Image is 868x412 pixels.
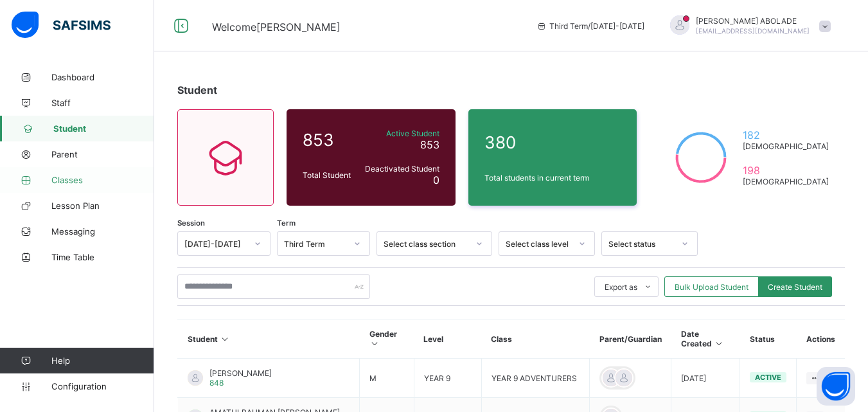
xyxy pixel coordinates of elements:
span: Classes [51,175,154,185]
td: [DATE] [671,359,740,398]
th: Gender [360,319,414,359]
span: Welcome [PERSON_NAME] [212,21,341,33]
span: 182 [743,129,829,141]
span: 380 [484,132,621,152]
div: Select class level [506,239,571,249]
div: Select class section [384,239,468,249]
span: [DEMOGRAPHIC_DATA] [743,141,829,151]
th: Class [481,319,589,359]
span: 853 [303,130,356,150]
i: Sort in Ascending Order [714,339,725,348]
div: Third Term [284,239,346,249]
i: Sort in Ascending Order [369,339,380,348]
td: M [360,359,414,398]
img: safsims [12,12,111,39]
span: Dashboard [51,72,154,82]
span: Export as [605,282,637,292]
th: Status [740,319,797,359]
span: 848 [209,378,224,388]
span: Bulk Upload Student [675,282,748,292]
span: Student [177,84,217,96]
td: YEAR 9 [414,359,481,398]
span: Active Student [362,129,439,138]
span: Term [277,219,296,228]
span: [PERSON_NAME] [209,368,272,378]
div: ELIZABETHABOLADE [657,15,837,37]
span: 0 [433,174,439,186]
span: 198 [743,164,829,177]
span: Student [53,123,154,134]
span: [EMAIL_ADDRESS][DOMAIN_NAME] [696,27,810,35]
span: Create Student [768,282,822,292]
td: YEAR 9 ADVENTURERS [481,359,589,398]
div: [DATE]-[DATE] [184,239,247,249]
span: Messaging [51,226,154,237]
span: 853 [420,138,439,151]
div: Total Student [299,167,359,183]
th: Parent/Guardian [590,319,671,359]
th: Level [414,319,481,359]
span: Staff [51,98,154,108]
th: Student [178,319,360,359]
span: Configuration [51,381,154,391]
span: Parent [51,149,154,159]
span: Deactivated Student [362,164,439,174]
th: Actions [797,319,845,359]
span: [DEMOGRAPHIC_DATA] [743,177,829,186]
span: Session [177,219,205,228]
i: Sort in Ascending Order [220,334,231,344]
span: [PERSON_NAME] ABOLADE [696,16,810,26]
span: Help [51,355,154,366]
button: Open asap [817,367,855,406]
span: Lesson Plan [51,201,154,211]
th: Date Created [671,319,740,359]
div: Select status [608,239,674,249]
span: session/term information [536,21,644,31]
span: Total students in current term [484,173,621,183]
span: Time Table [51,252,154,262]
span: active [755,373,781,382]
